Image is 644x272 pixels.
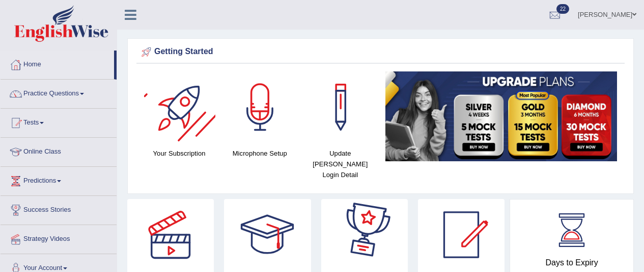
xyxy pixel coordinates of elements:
[305,148,375,180] h4: Update [PERSON_NAME] Login Detail
[144,148,214,159] h4: Your Subscription
[1,80,117,105] a: Practice Questions
[1,51,114,76] a: Home
[225,148,295,159] h4: Microphone Setup
[1,225,117,251] a: Strategy Videos
[521,258,622,267] h4: Days to Expiry
[556,4,569,14] span: 22
[1,196,117,221] a: Success Stories
[139,44,622,60] div: Getting Started
[1,167,117,192] a: Predictions
[385,71,617,161] img: small5.jpg
[1,138,117,163] a: Online Class
[1,109,117,134] a: Tests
